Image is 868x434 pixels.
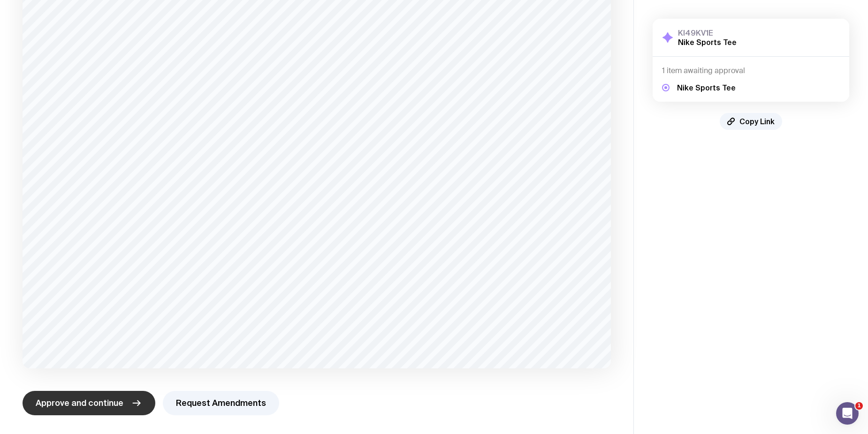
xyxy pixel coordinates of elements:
h3: KI49KV1E [678,28,737,37]
span: 1 [855,402,863,410]
button: Copy Link [720,113,782,130]
button: Request Amendments [163,391,279,415]
span: Copy Link [739,117,775,126]
h4: 1 item awaiting approval [662,66,840,75]
span: Approve and continue [36,397,123,409]
button: Approve and continue [23,391,155,415]
h2: Nike Sports Tee [678,37,737,47]
iframe: Intercom live chat [836,402,859,425]
h5: Nike Sports Tee [677,83,736,92]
